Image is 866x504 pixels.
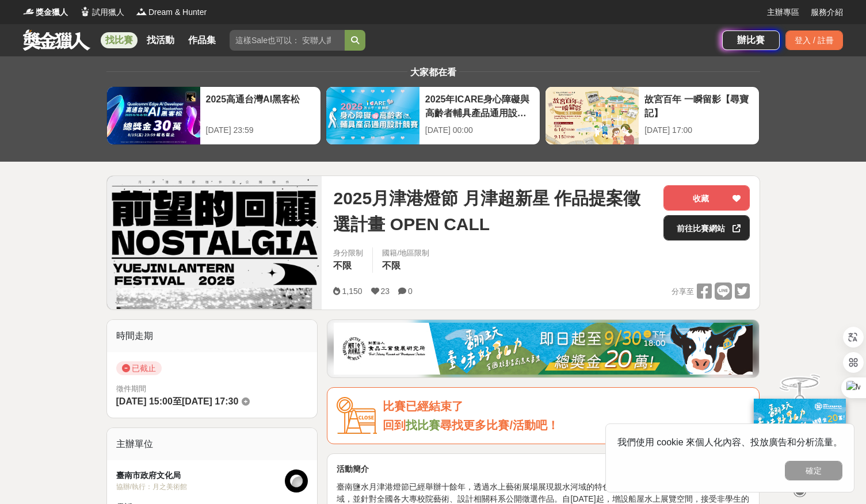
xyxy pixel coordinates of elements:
[79,6,124,18] a: Logo試用獵人
[342,287,362,296] span: 1,150
[230,30,345,51] input: 這樣Sale也可以： 安聯人壽創意銷售法募集
[383,397,750,416] div: 比賽已經結束了
[92,6,124,18] span: 試用獵人
[406,419,440,432] a: 找比賽
[425,124,534,136] div: [DATE] 00:00
[23,6,35,17] img: Logo
[184,32,220,48] a: 作品集
[334,323,753,375] img: b0ef2173-5a9d-47ad-b0e3-de335e335c0a.jpg
[107,428,318,460] div: 主辦單位
[148,6,207,18] span: Dream & Hunter
[407,67,459,77] span: 大家都在看
[408,287,413,296] span: 0
[381,287,390,296] span: 23
[116,482,285,492] div: 協辦/執行： 月之美術館
[36,6,68,18] span: 獎金獵人
[106,86,321,145] a: 2025高通台灣AI黑客松[DATE] 23:59
[811,6,843,18] a: 服務介紹
[545,86,760,145] a: 故宮百年 一瞬留影【尋寶記】[DATE] 17:00
[142,32,179,48] a: 找活動
[382,261,400,270] span: 不限
[617,437,842,447] span: 我們使用 cookie 來個人化內容、投放廣告和分析流量。
[440,419,559,432] span: 尋找更多比賽/活動吧！
[333,185,654,237] span: 2025月津港燈節 月津超新星 作品提案徵選計畫 OPEN CALL
[206,124,315,136] div: [DATE] 23:59
[116,361,162,375] span: 已截止
[182,396,238,406] span: [DATE] 17:30
[79,6,91,17] img: Logo
[107,320,318,352] div: 時間走期
[754,399,846,475] img: ff197300-f8ee-455f-a0ae-06a3645bc375.jpg
[116,469,285,482] div: 臺南市政府文化局
[116,396,173,406] span: [DATE] 15:00
[333,247,363,259] div: 身分限制
[785,461,842,480] button: 確定
[136,6,207,18] a: LogoDream & Hunter
[785,30,843,50] div: 登入 / 註冊
[644,124,753,136] div: [DATE] 17:00
[333,261,352,270] span: 不限
[767,6,799,18] a: 主辦專區
[425,93,534,119] div: 2025年ICARE身心障礙與高齡者輔具產品通用設計競賽
[107,176,322,309] img: Cover Image
[101,32,138,48] a: 找比賽
[383,419,406,432] span: 回到
[337,464,369,474] strong: 活動簡介
[136,6,147,17] img: Logo
[663,215,750,240] a: 前往比賽網站
[722,30,780,50] a: 辦比賽
[23,6,68,18] a: Logo獎金獵人
[326,86,540,145] a: 2025年ICARE身心障礙與高齡者輔具產品通用設計競賽[DATE] 00:00
[173,396,182,406] span: 至
[337,397,377,434] img: Icon
[644,93,753,119] div: 故宮百年 一瞬留影【尋寶記】
[672,283,694,300] span: 分享至
[116,384,146,393] span: 徵件期間
[663,185,750,211] button: 收藏
[382,247,429,259] div: 國籍/地區限制
[206,93,315,119] div: 2025高通台灣AI黑客松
